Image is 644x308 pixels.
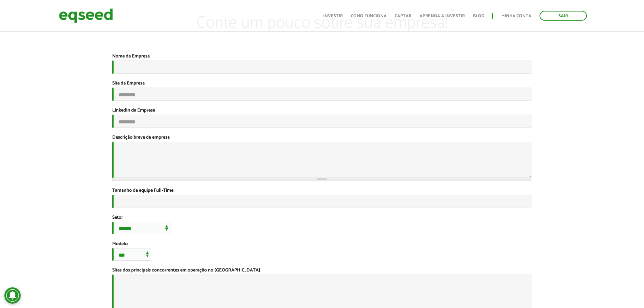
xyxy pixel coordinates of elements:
a: Investir [323,14,343,18]
a: Captar [395,14,411,18]
label: Modelo [112,242,128,246]
label: Site da Empresa [112,81,145,86]
label: LinkedIn da Empresa [112,108,155,113]
label: Nome da Empresa [112,54,150,59]
label: Setor [112,215,123,220]
label: Sites dos principais concorrentes em operação no [GEOGRAPHIC_DATA] [112,268,260,273]
a: Aprenda a investir [420,14,465,18]
label: Tamanho da equipe Full-Time [112,188,173,193]
a: Como funciona [351,14,387,18]
img: EqSeed [59,7,113,25]
label: Descrição breve da empresa [112,135,170,140]
a: Sair [540,11,587,21]
a: Minha conta [501,14,531,18]
a: Blog [473,14,484,18]
p: Conte um pouco sobre sua empresa! [133,13,510,53]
